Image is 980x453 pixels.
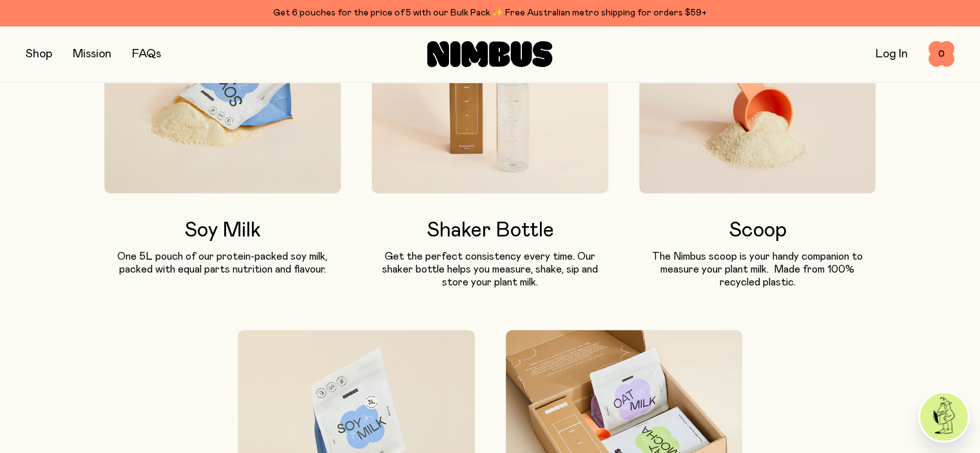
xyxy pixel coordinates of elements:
img: agent [920,393,968,441]
div: Get 6 pouches for the price of 5 with our Bulk Pack ✨ Free Australian metro shipping for orders $59+ [26,5,954,21]
img: Nimbus Shaker Bottle with lid being lifted off [372,5,608,194]
h3: Soy Milk [104,219,341,242]
img: Nimbus scoop with powder [639,5,876,194]
p: Get the perfect consistency every time. Our shaker bottle helps you measure, shake, sip and store... [372,250,608,289]
img: Soy Milk Powder Flowing Out of Pouch [104,5,341,194]
h3: Scoop [639,219,876,242]
h3: Shaker Bottle [372,219,608,242]
p: One 5L pouch of our protein-packed soy milk, packed with equal parts nutrition and flavour. [104,250,341,276]
button: 0 [928,41,954,67]
p: The Nimbus scoop is your handy companion to measure your plant milk. Made from 100% recycled plas... [639,250,876,289]
a: FAQs [132,48,161,60]
a: Mission [73,48,111,60]
a: Log In [876,48,908,60]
